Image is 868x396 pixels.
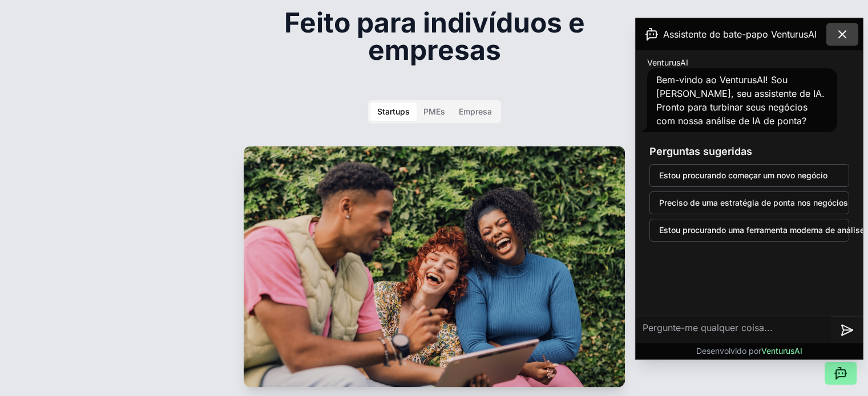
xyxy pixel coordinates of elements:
button: Estou procurando começar um novo negócio [649,164,849,187]
font: Empresa [458,107,491,116]
font: PMEs [423,107,445,116]
button: Estou procurando uma ferramenta moderna de análise de negócios [649,219,849,242]
font: VenturusAI [761,346,802,356]
font: Estou procurando começar um novo negócio [659,170,827,180]
font: Startups [377,107,409,116]
font: Desenvolvido por [696,346,761,356]
font: Bem-vindo ao VenturusAI! Sou [PERSON_NAME], seu assistente de IA. Pronto para turbinar seus negóc... [656,74,825,126]
font: Perguntas sugeridas [649,145,752,157]
img: Para empreendedores [244,146,625,387]
font: VenturusAI [647,58,688,67]
button: Preciso de uma estratégia de ponta nos negócios [649,191,849,214]
font: Feito para indivíduos e empresas [284,6,584,67]
font: Preciso de uma estratégia de ponta nos negócios [659,198,848,207]
font: Assistente de bate-papo VenturusAI [663,28,817,40]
